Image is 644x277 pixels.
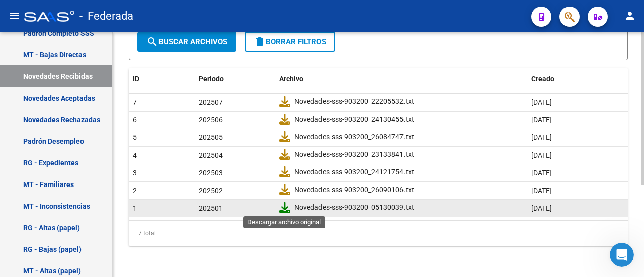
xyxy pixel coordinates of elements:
span: Borrar Filtros [254,37,326,46]
datatable-header-cell: Periodo [195,68,276,90]
span: [DATE] [531,169,552,177]
mat-icon: delete [254,36,266,48]
span: 202506 [199,116,223,124]
span: Novedades-sss-903200_05130039.txt [294,202,414,213]
span: Novedades-sss-903200_23133841.txt [294,149,414,160]
button: Borrar Filtros [245,32,335,52]
mat-icon: person [624,10,636,22]
span: Novedades-sss-903200_26084747.txt [294,131,414,143]
mat-icon: menu [8,10,20,22]
span: [DATE] [531,187,552,195]
span: [DATE] [531,151,552,159]
span: 1 [133,204,137,212]
span: [DATE] [531,116,552,124]
span: [DATE] [531,204,552,212]
div: 7 total [129,221,628,246]
iframe: Intercom live chat [610,243,634,267]
span: Novedades-sss-903200_24130455.txt [294,114,414,125]
span: 202504 [199,151,223,159]
span: [DATE] [531,133,552,141]
span: 202503 [199,169,223,177]
span: Novedades-sss-903200_26090106.txt [294,184,414,196]
span: 202502 [199,187,223,195]
datatable-header-cell: Archivo [275,68,527,90]
datatable-header-cell: Creado [527,68,628,90]
span: 4 [133,151,137,159]
mat-icon: search [146,36,158,48]
span: ID [133,75,139,83]
span: 2 [133,187,137,195]
span: 7 [133,98,137,106]
span: Novedades-sss-903200_24121754.txt [294,166,414,178]
span: [DATE] [531,98,552,106]
span: Buscar Archivos [146,37,227,46]
span: 6 [133,116,137,124]
button: Buscar Archivos [137,32,236,52]
span: Archivo [279,75,303,83]
datatable-header-cell: ID [129,68,195,90]
span: - Federada [79,5,133,27]
span: Novedades-sss-903200_22205532.txt [294,96,414,107]
span: 3 [133,169,137,177]
span: Periodo [199,75,224,83]
span: 202501 [199,204,223,212]
span: Creado [531,75,554,83]
span: 5 [133,133,137,141]
span: 202507 [199,98,223,106]
span: 202505 [199,133,223,141]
